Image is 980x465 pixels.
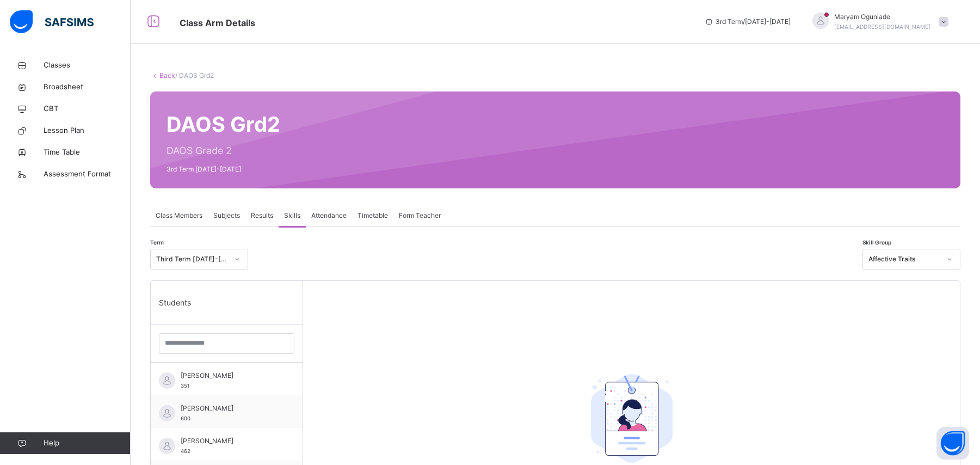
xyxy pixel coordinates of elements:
div: Third Term [DATE]-[DATE] [156,254,228,264]
img: default.svg [159,372,175,389]
div: Affective Traits [868,254,940,264]
span: Class Members [156,211,202,221]
span: Assessment Format [44,169,131,180]
span: Results [251,211,273,221]
span: [EMAIL_ADDRESS][DOMAIN_NAME] [834,23,930,30]
span: Subjects [213,211,240,221]
span: / DAOS Grd2 [175,71,214,79]
span: Help [44,438,130,449]
span: Term [150,239,164,246]
span: 462 [181,448,190,454]
span: session/term information [705,17,791,27]
a: Back [159,71,175,79]
span: Attendance [311,211,347,221]
span: Class Arm Details [180,17,255,28]
span: Classes [44,60,131,71]
span: CBT [44,103,131,114]
div: Select a Student [523,344,741,366]
span: [PERSON_NAME] [181,371,278,381]
span: Maryam Ogunlade [834,12,930,22]
img: default.svg [159,438,175,454]
img: safsims [10,10,94,33]
span: 600 [181,415,190,421]
span: Students [159,297,191,308]
span: Skills [284,211,300,221]
img: student.207b5acb3037b72b59086e8b1a17b1d0.svg [591,374,673,463]
span: Skill Group [862,239,891,246]
span: Timetable [358,211,388,221]
button: Open asap [936,427,969,460]
span: 351 [181,383,189,389]
span: [PERSON_NAME] [181,403,278,413]
span: Time Table [44,147,131,158]
span: [PERSON_NAME] [181,436,278,446]
span: Broadsheet [44,82,131,93]
span: Lesson Plan [44,125,131,136]
div: MaryamOgunlade [802,12,954,32]
img: default.svg [159,405,175,421]
span: Form Teacher [399,211,441,221]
